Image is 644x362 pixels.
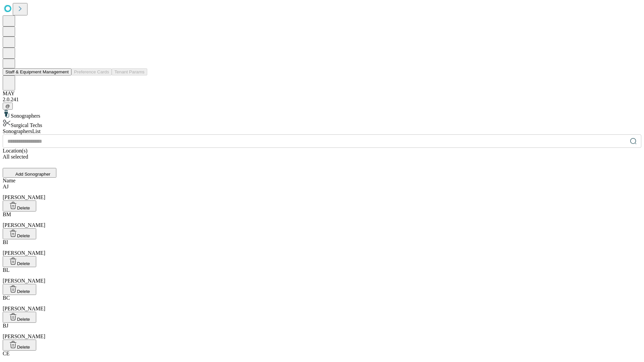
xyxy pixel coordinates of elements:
[3,256,36,267] button: Delete
[3,184,641,200] div: [PERSON_NAME]
[3,323,641,340] div: [PERSON_NAME]
[3,154,641,160] div: All selected
[3,267,9,273] span: BL
[3,351,9,356] span: CE
[3,119,641,128] div: Surgical Techs
[112,68,147,75] button: Tenant Params
[3,168,56,178] button: Add Sonographer
[17,233,30,238] span: Delete
[17,205,30,210] span: Delete
[3,128,641,134] div: Sonographers List
[3,68,71,75] button: Staff & Equipment Management
[3,295,641,312] div: [PERSON_NAME]
[3,90,641,97] div: MAY
[17,289,30,294] span: Delete
[3,284,36,295] button: Delete
[3,178,641,184] div: Name
[3,312,36,323] button: Delete
[3,323,8,328] span: BJ
[3,212,11,217] span: BM
[3,340,36,351] button: Delete
[3,267,641,284] div: [PERSON_NAME]
[3,103,13,110] button: @
[3,228,36,239] button: Delete
[3,110,641,119] div: Sonographers
[17,261,30,266] span: Delete
[17,317,30,322] span: Delete
[3,184,9,189] span: AJ
[15,172,50,177] span: Add Sonographer
[17,345,30,350] span: Delete
[3,212,641,228] div: [PERSON_NAME]
[3,295,10,301] span: BC
[5,104,10,109] span: @
[3,239,641,256] div: [PERSON_NAME]
[71,68,112,75] button: Preference Cards
[3,200,36,212] button: Delete
[3,239,8,245] span: BI
[3,148,28,154] span: Location(s)
[3,97,641,103] div: 2.0.241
